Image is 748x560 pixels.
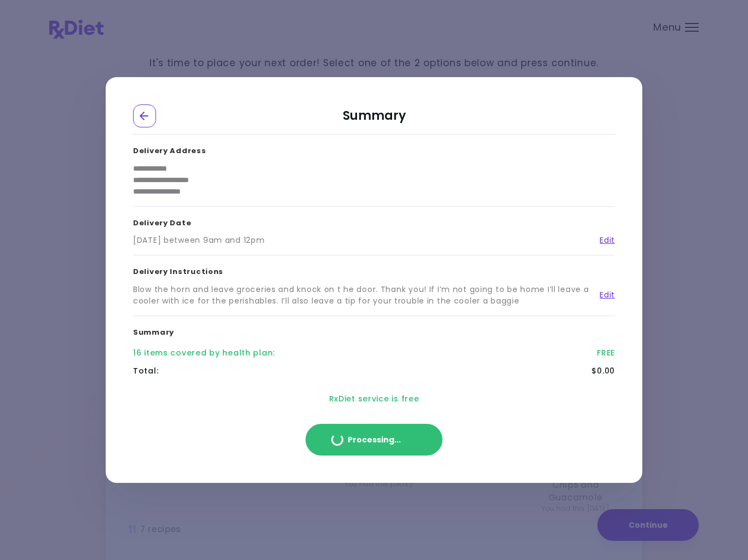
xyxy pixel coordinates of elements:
[591,365,615,377] div: $0.00
[133,104,156,127] div: Go Back
[133,255,615,284] h3: Delivery Instructions
[133,365,158,377] div: Total :
[133,235,264,246] div: [DATE] between 9am and 12pm
[597,347,615,359] div: FREE
[133,104,615,135] h2: Summary
[133,380,615,418] div: RxDiet service is free
[133,347,275,359] div: 16 items covered by health plan :
[133,135,615,163] h3: Delivery Address
[133,284,591,307] div: Blow the horn and leave groceries and knock on t he door. Thank you! If I’m not going to be home ...
[133,316,615,345] h3: Summary
[306,424,442,456] button: Processing...
[348,436,401,444] span: Processing ...
[133,207,615,235] h3: Delivery Date
[591,289,615,301] a: Edit
[591,235,615,246] a: Edit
